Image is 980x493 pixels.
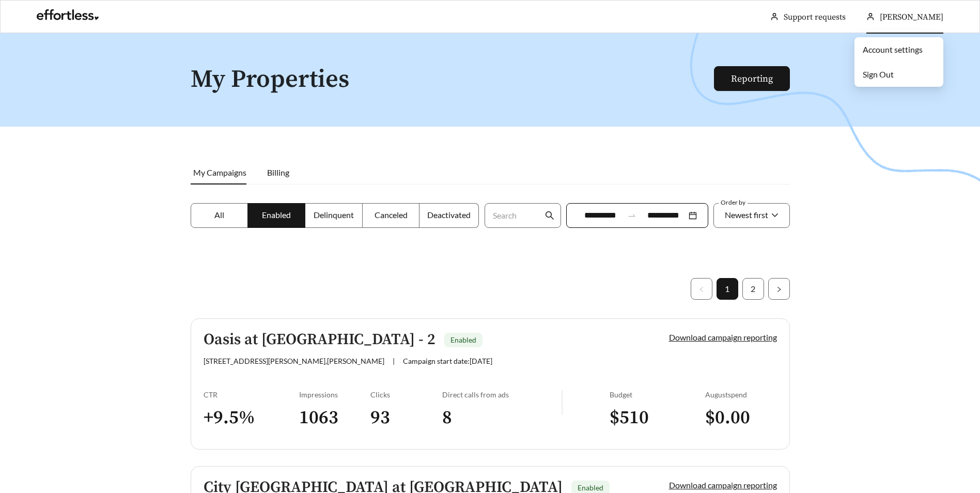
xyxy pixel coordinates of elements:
h1: My Properties [191,66,715,94]
a: Download campaign reporting [669,332,777,342]
div: Impressions [299,390,371,399]
button: Reporting [714,66,790,91]
span: [STREET_ADDRESS][PERSON_NAME] , [PERSON_NAME] [204,357,384,365]
span: search [545,211,554,220]
a: 1 [717,279,738,299]
span: swap-right [627,211,636,220]
span: My Campaigns [193,167,246,177]
button: left [691,278,712,300]
h3: 8 [442,406,562,429]
li: Previous Page [691,278,712,300]
li: 1 [717,278,738,300]
span: Enabled [262,210,291,220]
span: Canceled [375,210,408,220]
li: 2 [742,278,764,300]
img: line [562,390,563,415]
span: Enabled [450,335,476,344]
span: right [776,286,782,292]
span: Newest first [725,210,768,220]
span: Campaign start date: [DATE] [403,357,492,365]
h3: 93 [370,406,442,429]
button: right [768,278,790,300]
div: Clicks [370,390,442,399]
span: to [627,211,636,220]
span: Enabled [578,483,603,492]
a: Support requests [784,12,846,22]
a: Oasis at [GEOGRAPHIC_DATA] - 2Enabled[STREET_ADDRESS][PERSON_NAME],[PERSON_NAME]|Campaign start d... [191,318,790,450]
span: [PERSON_NAME] [880,12,943,22]
span: Delinquent [314,210,354,220]
h3: + 9.5 % [204,406,299,429]
div: Budget [610,390,705,399]
a: 2 [743,279,764,299]
div: August spend [705,390,777,399]
li: Next Page [768,278,790,300]
h3: 1063 [299,406,371,429]
h5: Oasis at [GEOGRAPHIC_DATA] - 2 [204,331,435,348]
a: Download campaign reporting [669,480,777,490]
span: Deactivated [427,210,471,220]
div: CTR [204,390,299,399]
span: All [214,210,224,220]
span: | [393,357,395,365]
h3: $ 510 [610,406,705,429]
span: Billing [267,167,289,177]
div: Direct calls from ads [442,390,562,399]
span: left [698,286,705,292]
h3: $ 0.00 [705,406,777,429]
a: Reporting [731,73,773,85]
